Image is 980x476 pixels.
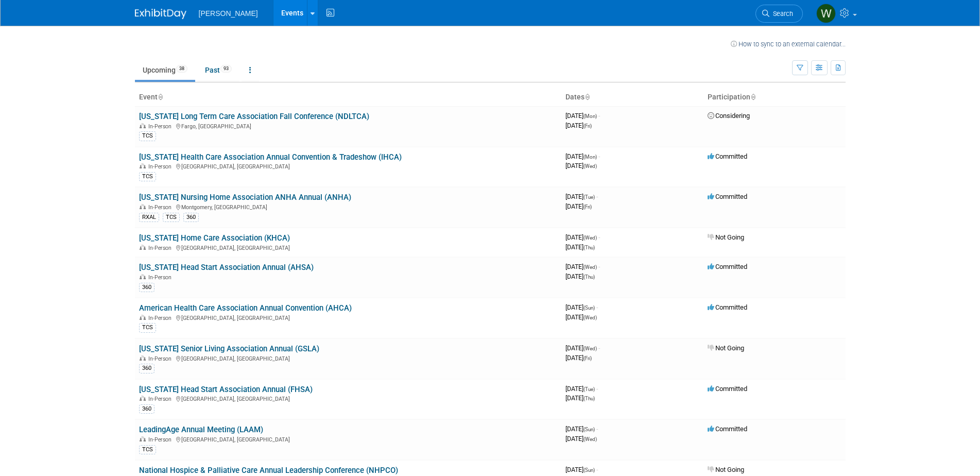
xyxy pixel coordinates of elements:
[583,123,592,129] span: (Fri)
[565,193,598,200] span: [DATE]
[140,204,146,209] img: In-Person Event
[139,425,263,434] a: LeadingAge Annual Meeting (LAAM)
[583,113,597,119] span: (Mon)
[135,60,195,80] a: Upcoming38
[596,303,598,311] span: -
[708,193,747,200] span: Committed
[140,355,146,361] img: In-Person Event
[703,89,846,106] th: Participation
[565,263,600,270] span: [DATE]
[140,274,146,279] img: In-Person Event
[583,346,597,351] span: (Wed)
[769,10,793,18] span: Search
[148,245,175,251] span: In-Person
[139,313,557,321] div: [GEOGRAPHIC_DATA], [GEOGRAPHIC_DATA]
[139,404,154,414] div: 360
[148,315,175,321] span: In-Person
[148,204,175,211] span: In-Person
[183,213,199,222] div: 360
[139,112,369,121] a: [US_STATE] Long Term Care Association Fall Conference (NDLTCA)
[139,364,154,373] div: 360
[565,385,598,393] span: [DATE]
[583,427,595,432] span: (Sun)
[139,122,557,130] div: Fargo, [GEOGRAPHIC_DATA]
[148,436,175,443] span: In-Person
[708,344,744,352] span: Not Going
[708,425,747,433] span: Committed
[565,394,595,402] span: [DATE]
[135,9,186,19] img: ExhibitDay
[598,152,600,160] span: -
[565,233,600,241] span: [DATE]
[139,385,313,394] a: [US_STATE] Head Start Association Annual (FHSA)
[565,152,600,160] span: [DATE]
[596,385,598,393] span: -
[139,213,159,222] div: RXAL
[139,445,156,454] div: TCS
[565,425,598,433] span: [DATE]
[565,344,600,352] span: [DATE]
[148,274,175,281] span: In-Person
[565,435,597,443] span: [DATE]
[583,274,595,280] span: (Thu)
[708,303,747,311] span: Committed
[583,235,597,241] span: (Wed)
[176,65,187,73] span: 38
[565,243,595,251] span: [DATE]
[583,245,595,250] span: (Thu)
[598,112,600,120] span: -
[731,40,846,48] a: How to sync to an external calendar...
[596,193,598,200] span: -
[139,172,156,181] div: TCS
[583,467,595,473] span: (Sun)
[565,313,597,321] span: [DATE]
[139,233,290,243] a: [US_STATE] Home Care Association (KHCA)
[139,202,557,211] div: Montgomery, [GEOGRAPHIC_DATA]
[708,233,744,241] span: Not Going
[139,243,557,251] div: [GEOGRAPHIC_DATA], [GEOGRAPHIC_DATA]
[140,123,146,128] img: In-Person Event
[139,152,402,162] a: [US_STATE] Health Care Association Annual Convention & Tradeshow (IHCA)
[583,396,595,401] span: (Thu)
[584,93,590,101] a: Sort by Start Date
[750,93,755,101] a: Sort by Participation Type
[199,9,258,18] span: [PERSON_NAME]
[755,5,803,23] a: Search
[565,112,600,120] span: [DATE]
[139,344,319,353] a: [US_STATE] Senior Living Association Annual (GSLA)
[139,354,557,362] div: [GEOGRAPHIC_DATA], [GEOGRAPHIC_DATA]
[708,112,750,120] span: Considering
[583,436,597,442] span: (Wed)
[708,263,747,270] span: Committed
[140,245,146,250] img: In-Person Event
[139,435,557,443] div: [GEOGRAPHIC_DATA], [GEOGRAPHIC_DATA]
[583,305,595,311] span: (Sun)
[583,204,592,210] span: (Fri)
[163,213,180,222] div: TCS
[816,4,836,23] img: Weston Harris
[139,193,351,202] a: [US_STATE] Nursing Home Association ANHA Annual (ANHA)
[565,273,595,280] span: [DATE]
[596,425,598,433] span: -
[139,466,398,475] a: National Hospice & Palliative Care Annual Leadership Conference (NHPCO)
[561,89,703,106] th: Dates
[565,162,597,169] span: [DATE]
[708,466,744,473] span: Not Going
[583,386,595,392] span: (Tue)
[598,344,600,352] span: -
[708,385,747,393] span: Committed
[565,466,598,473] span: [DATE]
[197,60,239,80] a: Past93
[583,163,597,169] span: (Wed)
[583,264,597,270] span: (Wed)
[135,89,561,106] th: Event
[220,65,232,73] span: 93
[583,315,597,320] span: (Wed)
[139,162,557,170] div: [GEOGRAPHIC_DATA], [GEOGRAPHIC_DATA]
[583,194,595,200] span: (Tue)
[139,303,352,313] a: American Health Care Association Annual Convention (AHCA)
[140,315,146,320] img: In-Person Event
[708,152,747,160] span: Committed
[158,93,163,101] a: Sort by Event Name
[139,394,557,402] div: [GEOGRAPHIC_DATA], [GEOGRAPHIC_DATA]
